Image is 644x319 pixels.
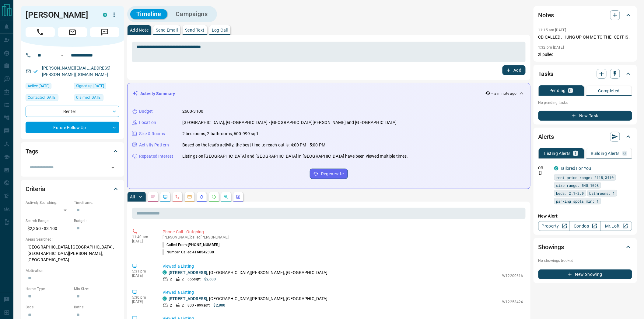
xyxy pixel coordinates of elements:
[151,194,156,199] svg: Notes
[130,195,135,199] p: All
[170,276,172,282] p: 2
[109,163,117,172] button: Open
[502,65,526,75] button: Add
[212,28,228,32] p: Log Call
[163,242,219,248] p: Called From:
[188,243,219,247] span: [PHONE_NUMBER]
[132,300,153,304] p: [DATE]
[591,151,620,156] p: Building Alerts
[538,34,632,40] p: CD CALLED , HUNG UP ON ME TO THE ICE IT IS.
[26,182,119,196] div: Criteria
[170,9,214,19] button: Campaigns
[103,13,107,17] div: condos.ca
[193,250,214,254] span: 4168542938
[169,296,328,302] p: , [GEOGRAPHIC_DATA][PERSON_NAME], [GEOGRAPHIC_DATA]
[74,304,119,310] p: Baths:
[26,237,119,242] p: Areas Searched:
[538,111,632,121] button: New Task
[492,91,517,96] p: < a minute ago
[26,218,71,224] p: Search Range:
[554,166,558,170] div: condos.ca
[556,174,614,180] span: rent price range: 2115,3410
[58,27,87,37] span: Email
[538,221,570,231] a: Property
[538,165,551,171] p: Off
[163,235,523,239] p: [PERSON_NAME] called [PERSON_NAME]
[26,286,71,292] p: Home Type:
[163,249,214,255] p: Number Called:
[185,28,205,32] p: Send Text
[163,194,168,199] svg: Lead Browsing Activity
[76,94,101,101] span: Claimed [DATE]
[132,273,153,278] p: [DATE]
[26,224,71,234] p: $2,350 - $3,100
[624,151,626,156] p: 0
[538,213,632,219] p: New Alert:
[182,142,325,148] p: Based on the lead's activity, the best time to reach out is: 4:00 PM - 5:00 PM
[26,122,119,133] div: Future Follow Up
[556,190,584,196] span: beds: 2.1-2.9
[175,194,180,199] svg: Calls
[139,142,169,148] p: Activity Pattern
[182,303,184,308] p: 2
[163,229,523,235] p: Phone Call - Outgoing
[224,194,229,199] svg: Opportunities
[163,289,523,296] p: Viewed a Listing
[590,190,615,196] span: bathrooms: 1
[74,286,119,292] p: Min Size:
[26,304,71,310] p: Beds:
[544,151,571,156] p: Listing Alerts
[538,129,632,144] div: Alerts
[26,27,55,37] span: Call
[139,108,153,115] p: Budget
[538,269,632,279] button: New Showing
[26,10,94,20] h1: [PERSON_NAME]
[76,83,104,89] span: Signed up [DATE]
[169,269,328,276] p: , [GEOGRAPHIC_DATA][PERSON_NAME], [GEOGRAPHIC_DATA]
[58,52,66,59] button: Open
[26,268,119,273] p: Motivation:
[139,119,156,126] p: Location
[556,182,599,188] span: size range: 540,1098
[538,10,554,20] h2: Notes
[187,303,210,308] p: 800 - 899 sqft
[90,27,119,37] span: Message
[170,303,172,308] p: 2
[26,200,71,205] p: Actively Searching:
[26,144,119,159] div: Tags
[26,83,71,91] div: Sun Aug 03 2025
[26,146,38,156] h2: Tags
[132,235,153,239] p: 11:40 am
[169,296,207,301] a: [STREET_ADDRESS]
[132,88,525,99] div: Activity Summary< a minute ago
[74,218,119,224] p: Budget:
[214,303,226,308] p: $2,800
[182,276,184,282] p: 2
[26,242,119,265] p: [GEOGRAPHIC_DATA], [GEOGRAPHIC_DATA], [GEOGRAPHIC_DATA][PERSON_NAME], [GEOGRAPHIC_DATA]
[556,198,599,204] span: parking spots min: 1
[28,94,56,101] span: Contacted [DATE]
[538,258,632,263] p: No showings booked
[74,200,119,205] p: Timeframe:
[600,221,632,231] a: Mr.Loft
[199,194,204,199] svg: Listing Alerts
[42,66,111,77] a: [PERSON_NAME][EMAIL_ADDRESS][PERSON_NAME][DOMAIN_NAME]
[569,88,572,93] p: 0
[132,295,153,300] p: 5:30 pm
[169,270,207,275] a: [STREET_ADDRESS]
[182,119,397,126] p: [GEOGRAPHIC_DATA], [GEOGRAPHIC_DATA] - [GEOGRAPHIC_DATA][PERSON_NAME] and [GEOGRAPHIC_DATA]
[212,194,216,199] svg: Requests
[139,153,173,159] p: Repeated Interest
[560,166,591,171] a: Tailored For You
[163,263,523,269] p: Viewed a Listing
[538,67,632,81] div: Tasks
[502,299,523,305] p: W12253424
[182,108,203,115] p: 2600-3100
[538,132,554,142] h2: Alerts
[26,106,119,117] div: Renter
[569,221,601,231] a: Condos
[130,28,149,32] p: Add Note
[574,151,577,156] p: 1
[310,169,348,179] button: Regenerate
[538,242,564,252] h2: Showings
